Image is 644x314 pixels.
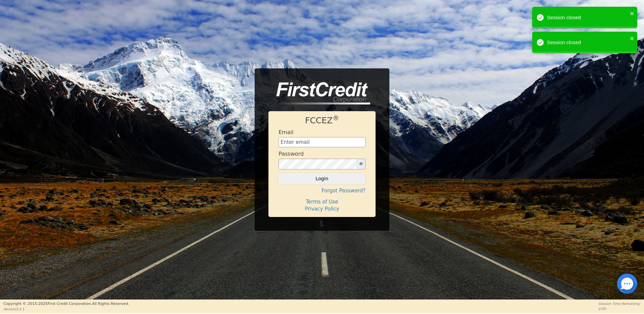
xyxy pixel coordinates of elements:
[279,206,365,212] h4: Privacy Policy
[279,116,365,126] h1: FCCEZ
[630,9,635,17] button: close
[3,301,129,307] p: Copyright © 2015- 2025 First Credit Corporation.
[92,302,129,306] span: All Rights Reserved.
[279,188,365,194] h4: Forgot Password?
[630,34,635,42] button: close
[279,173,365,184] button: Login
[599,301,641,306] p: Session Time Remaining:
[279,129,293,135] h4: Email
[3,307,129,312] p: Version 3.2.1
[279,137,365,147] input: Enter email
[279,199,365,205] h4: Terms of Use
[547,14,628,22] div: Session closed
[268,82,370,104] img: logo-CMu_cnol.png
[333,115,339,122] sup: ®
[279,159,357,169] input: password
[547,39,628,46] div: Session closed
[599,306,641,311] p: 0:00
[279,151,304,157] h4: Password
